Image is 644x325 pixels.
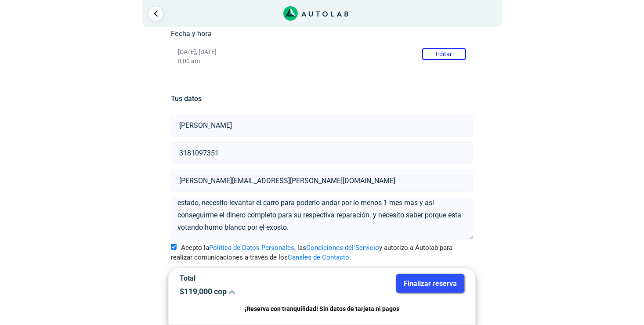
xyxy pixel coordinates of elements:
[171,115,473,137] input: Nombre y apellido
[171,170,473,192] input: Correo electrónico
[422,48,466,60] button: Editar
[283,9,349,17] a: Link al sitio de autolab
[209,244,294,252] a: Política de Datos Personales
[171,244,177,250] input: Acepto laPolítica de Datos Personales, lasCondiciones del Servicioy autorizo a Autolab para reali...
[171,142,473,164] input: Celular
[180,304,464,314] p: ¡Reserva con tranquilidad! Sin datos de tarjeta ni pagos
[171,94,473,103] h5: Tus datos
[396,274,464,293] button: Finalizar reserva
[149,7,163,21] a: Ir al paso anterior
[178,48,466,56] p: [DATE], [DATE]
[180,274,315,282] p: Total
[306,244,379,252] a: Condiciones del Servicio
[180,287,315,296] p: $ 119,000 cop
[171,243,473,263] label: Acepto la , las y autorizo a Autolab para realizar comunicaciones a través de los .
[171,29,473,38] h5: Fecha y hora
[178,58,466,65] p: 8:00 am
[288,253,349,261] a: Canales de Contacto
